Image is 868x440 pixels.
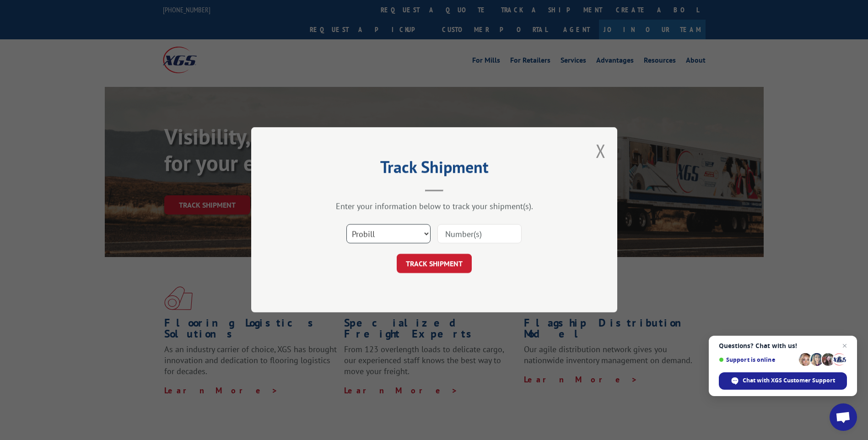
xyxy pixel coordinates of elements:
div: Enter your information below to track your shipment(s). [297,201,571,212]
span: Questions? Chat with us! [719,342,847,349]
span: Support is online [719,356,796,363]
h2: Track Shipment [297,161,571,178]
span: Chat with XGS Customer Support [743,376,835,385]
button: TRACK SHIPMENT [397,254,472,274]
span: Chat with XGS Customer Support [719,372,847,390]
a: Open chat [830,403,857,431]
input: Number(s) [437,225,522,244]
button: Close modal [596,139,606,163]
